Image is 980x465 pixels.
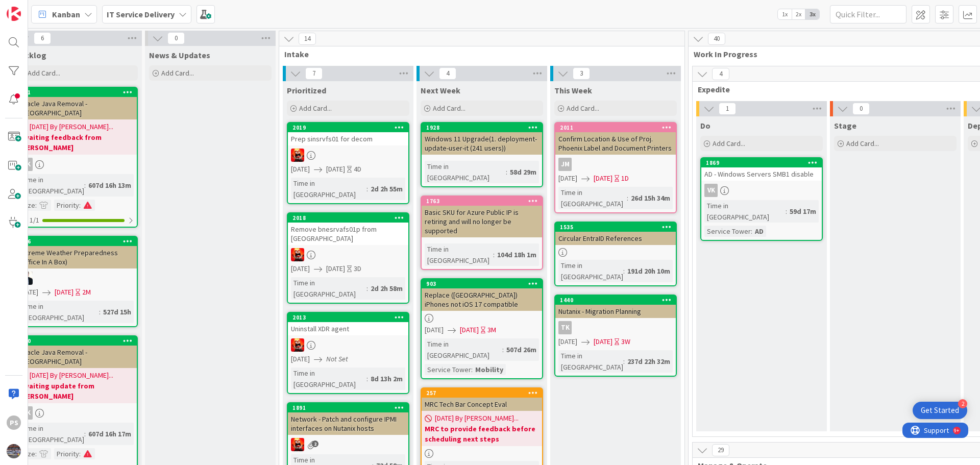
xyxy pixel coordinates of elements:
[7,444,21,458] img: avatar
[35,448,37,459] span: :
[30,121,113,132] span: [DATE] By [PERSON_NAME]...
[312,440,318,447] span: 2
[554,85,592,95] span: This Week
[701,158,822,181] div: 1869AD - Windows Servers SMB1 disable
[291,248,304,261] img: VN
[426,198,542,205] div: 1763
[713,139,745,148] span: Add Card...
[284,49,672,59] span: Intake
[778,9,792,19] span: 1x
[287,85,326,95] span: Prioritized
[288,412,408,435] div: Network - Patch and configure IPMI interfaces on Nutanix hosts
[787,206,819,217] div: 59d 17m
[555,223,676,232] div: 1535
[506,166,507,178] span: :
[554,222,677,286] a: 1535Circular EntraID ReferencesTime in [GEOGRAPHIC_DATA]:191d 20h 10m
[15,50,46,60] span: Backlog
[425,325,444,335] span: [DATE]
[560,124,676,131] div: 2011
[16,158,137,171] div: TK
[15,87,138,228] a: 631Oracle Java Removal - [GEOGRAPHIC_DATA][DATE] By [PERSON_NAME]...awaiting feedback from [PERSO...
[288,338,408,352] div: VN
[555,132,676,155] div: Confirm Location & Use of Proj. Phoenix Label and Document Printers
[288,123,408,145] div: 2019Prep sinsrvfs01 for decom
[752,226,766,237] div: AD
[19,301,99,323] div: Time in [GEOGRAPHIC_DATA]
[16,214,137,227] div: 1/1
[288,403,408,435] div: 1891Network - Patch and configure IPMI interfaces on Nutanix hosts
[706,159,822,166] div: 1869
[627,192,628,204] span: :
[555,223,676,245] div: 1535Circular EntraID References
[16,237,137,246] div: 836
[79,448,81,459] span: :
[555,123,676,132] div: 2011
[21,238,137,245] div: 836
[712,444,729,456] span: 29
[52,4,57,12] div: 9+
[292,314,408,321] div: 2013
[288,213,408,245] div: 2018Remove bnesrvafs01p from [GEOGRAPHIC_DATA]
[913,402,967,419] div: Open Get Started checklist, remaining modules: 2
[291,438,304,451] img: VN
[425,243,493,266] div: Time in [GEOGRAPHIC_DATA]
[628,192,673,204] div: 26d 15h 34m
[288,149,408,162] div: VN
[852,103,870,115] span: 0
[555,296,676,318] div: 1440Nutanix - Migration Planning
[625,356,673,367] div: 237d 22h 32m
[422,279,542,288] div: 903
[422,197,542,237] div: 1763Basic SKU for Azure Public IP is retiring and will no longer be supported
[558,187,627,209] div: Time in [GEOGRAPHIC_DATA]
[30,215,39,226] span: 1 / 1
[21,89,137,96] div: 631
[287,212,409,304] a: 2018Remove bnesrvafs01p from [GEOGRAPHIC_DATA]VN[DATE][DATE]3DTime in [GEOGRAPHIC_DATA]:2d 2h 58m
[834,120,856,131] span: Stage
[708,33,725,45] span: 40
[299,104,332,113] span: Add Card...
[558,158,572,171] div: JM
[460,325,479,335] span: [DATE]
[288,313,408,335] div: 2013Uninstall XDR agent
[16,336,137,368] div: 630Oracle Java Removal - [GEOGRAPHIC_DATA]
[19,174,84,197] div: Time in [GEOGRAPHIC_DATA]
[558,260,623,282] div: Time in [GEOGRAPHIC_DATA]
[700,157,823,241] a: 1869AD - Windows Servers SMB1 disableVKTime in [GEOGRAPHIC_DATA]:59d 17mService Tower:AD
[366,183,368,194] span: :
[54,448,79,459] div: Priority
[425,161,506,183] div: Time in [GEOGRAPHIC_DATA]
[287,312,409,394] a: 2013Uninstall XDR agentVN[DATE]Not SetTime in [GEOGRAPHIC_DATA]:8d 13h 2m
[805,9,819,19] span: 3x
[594,173,612,184] span: [DATE]
[502,344,504,355] span: :
[291,368,366,390] div: Time in [GEOGRAPHIC_DATA]
[504,344,539,355] div: 507d 26m
[555,305,676,318] div: Nutanix - Migration Planning
[701,158,822,167] div: 1869
[86,428,134,439] div: 607d 16h 17m
[421,278,543,379] a: 903Replace ([GEOGRAPHIC_DATA]) iPhones not iOS 17 compatible[DATE][DATE]3MTime in [GEOGRAPHIC_DAT...
[288,403,408,412] div: 1891
[34,32,51,44] span: 6
[16,346,137,368] div: Oracle Java Removal - [GEOGRAPHIC_DATA]
[621,173,629,184] div: 1D
[288,248,408,261] div: VN
[79,200,81,211] span: :
[84,428,86,439] span: :
[558,350,623,373] div: Time in [GEOGRAPHIC_DATA]
[288,223,408,245] div: Remove bnesrvafs01p from [GEOGRAPHIC_DATA]
[558,321,572,334] div: TK
[704,200,786,223] div: Time in [GEOGRAPHIC_DATA]
[86,180,134,191] div: 607d 16h 13m
[426,280,542,287] div: 903
[487,325,496,335] div: 3M
[16,272,137,285] div: HO
[16,97,137,119] div: Oracle Java Removal - [GEOGRAPHIC_DATA]
[421,122,543,187] a: 1928Windows 11 Upgrade(1. deployment-update-user-it (241 users))Time in [GEOGRAPHIC_DATA]:58d 29m
[558,173,577,184] span: [DATE]
[16,237,137,268] div: 836Extreme Weather Preparedness (Office In A Box)
[326,354,348,363] i: Not Set
[287,122,409,204] a: 2019Prep sinsrvfs01 for decomVN[DATE][DATE]4DTime in [GEOGRAPHIC_DATA]:2d 2h 55m
[7,415,21,430] div: PS
[719,103,736,115] span: 1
